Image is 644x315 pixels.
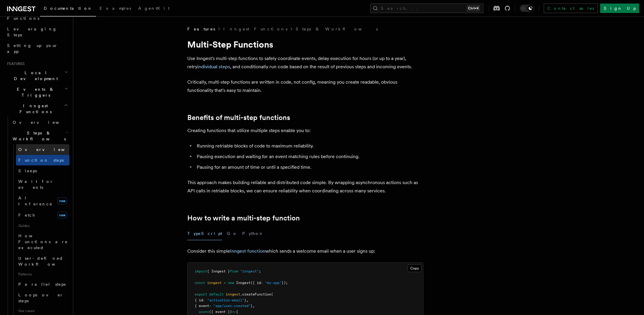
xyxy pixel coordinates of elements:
[16,253,69,269] a: User-defined Workflows
[10,128,69,144] button: Steps & Workflows
[7,43,58,54] span: Setting up your app
[236,281,251,285] span: Inngest
[18,256,71,267] span: User-defined Workflows
[18,293,64,303] span: Loops over steps
[187,126,424,135] p: Creating functions that utilize multiple steps enable you to:
[18,147,79,152] span: Overview
[232,310,236,314] span: =>
[16,155,69,165] a: Function steps
[5,40,69,57] a: Setting up your app
[5,100,69,117] button: Inngest Functions
[16,221,69,230] span: Guides
[18,282,66,287] span: Parallel steps
[195,304,209,308] span: { event
[16,230,69,253] a: How Functions are executed
[57,197,67,204] span: new
[16,290,69,306] a: Loops over steps
[44,6,92,11] span: Documentation
[207,281,222,285] span: inngest
[138,6,170,11] span: AgentKit
[408,264,422,272] button: Copy
[240,269,259,273] span: "inngest"
[251,281,261,285] span: ({ id
[226,292,240,296] span: inngest
[18,179,53,190] span: Wait for events
[18,196,53,206] span: AI Inference
[18,158,64,163] span: Function steps
[195,269,207,273] span: import
[16,209,69,221] a: Fetchnew
[187,227,222,240] button: TypeScript
[5,70,64,82] span: Local Development
[600,4,639,13] a: Sign Up
[195,163,424,171] li: Pausing for an amount of time or until a specified time.
[195,152,424,161] li: Pausing execution and waiting for an event matching rules before continuing.
[223,26,287,32] a: Inngest Functions
[195,298,203,302] span: { id
[5,86,64,98] span: Events & Triggers
[197,64,230,69] a: individual steps
[209,304,211,308] span: :
[261,281,263,285] span: :
[207,298,244,302] span: "activation-email"
[209,292,224,296] span: default
[100,6,131,11] span: Examples
[5,61,25,66] span: Features
[7,27,57,37] span: Leveraging Steps
[236,310,238,314] span: {
[18,168,37,173] span: Sleeps
[18,213,35,217] span: Fetch
[265,281,282,285] span: "my-app"
[187,247,424,255] p: Consider this simple which sends a welcome email when a user signs up:
[227,227,238,240] button: Go
[16,269,69,279] span: Patterns
[187,26,215,32] span: Features
[96,2,135,16] a: Examples
[195,281,205,285] span: const
[5,67,69,84] button: Local Development
[199,310,209,314] span: async
[16,279,69,290] a: Parallel steps
[520,5,534,12] button: Toggle dark mode
[16,176,69,193] a: Wait for events
[5,24,69,40] a: Leveraging Steps
[187,214,300,222] a: How to write a multi-step function
[5,103,64,115] span: Inngest Functions
[282,281,288,285] span: });
[187,178,424,195] p: This approach makes building reliable and distributed code simple. By wrapping asynchronous actio...
[187,78,424,95] p: Critically, multi-step functions are written in code, not config, meaning you create readable, ob...
[213,304,251,308] span: "app/user.created"
[57,212,67,219] span: new
[195,292,207,296] span: export
[224,281,226,285] span: =
[246,298,248,302] span: ,
[296,26,378,32] a: Steps & Workflows
[271,292,273,296] span: (
[544,4,598,13] a: Contact sales
[228,281,234,285] span: new
[251,304,253,308] span: }
[230,248,265,254] a: Inngest function
[467,5,480,11] kbd: Ctrl+K
[16,144,69,155] a: Overview
[10,130,66,142] span: Steps & Workflows
[40,2,96,17] a: Documentation
[370,4,484,13] button: Search...Ctrl+K
[203,298,205,302] span: :
[16,165,69,176] a: Sleeps
[187,54,424,71] p: Use Inngest's multi-step functions to safely coordinate events, delay execution for hours (or up ...
[259,269,261,273] span: ;
[207,269,230,273] span: { Inngest }
[195,142,424,150] li: Running retriable blocks of code to maximum reliability.
[244,298,246,302] span: }
[135,2,173,16] a: AgentKit
[253,304,255,308] span: ,
[13,120,74,125] span: Overview
[230,269,238,273] span: from
[187,113,290,122] a: Benefits of multi-step functions
[5,84,69,100] button: Events & Triggers
[242,227,264,240] button: Python
[18,233,68,250] span: How Functions are executed
[10,117,69,128] a: Overview
[209,310,232,314] span: ({ event })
